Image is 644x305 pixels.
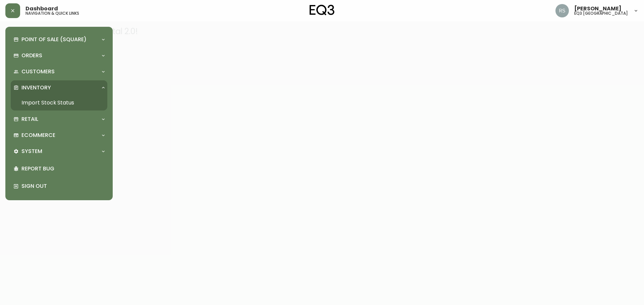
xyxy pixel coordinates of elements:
h5: eq3 [GEOGRAPHIC_DATA] [574,11,628,15]
div: Inventory [11,80,107,95]
a: Import Stock Status [11,95,107,110]
p: Inventory [21,84,51,91]
span: Dashboard [25,6,58,11]
div: Point of Sale (Square) [11,32,107,47]
p: Orders [21,52,42,59]
p: Customers [21,68,55,75]
p: Ecommerce [21,132,55,139]
div: Retail [11,112,107,127]
span: [PERSON_NAME] [574,6,622,11]
p: Sign Out [21,182,105,190]
p: Report Bug [21,165,105,172]
p: System [21,148,42,155]
div: Ecommerce [11,128,107,143]
div: Sign Out [11,177,107,195]
div: System [11,144,107,159]
p: Point of Sale (Square) [21,36,87,43]
img: logo [310,5,334,15]
div: Customers [11,64,107,79]
p: Retail [21,116,38,123]
h5: navigation & quick links [25,11,79,15]
div: Report Bug [11,160,107,177]
img: 8fb1f8d3fb383d4dec505d07320bdde0 [555,4,569,17]
div: Orders [11,48,107,63]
